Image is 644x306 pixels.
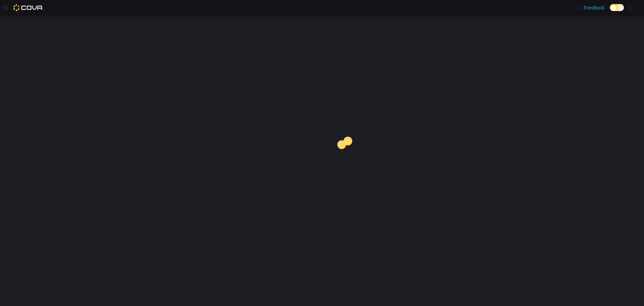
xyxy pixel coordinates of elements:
img: cova-loader [322,132,372,182]
span: Feedback [584,4,604,11]
span: Dark Mode [610,11,610,11]
img: Cova [13,4,43,11]
input: Dark Mode [610,4,624,11]
a: Feedback [573,1,607,14]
